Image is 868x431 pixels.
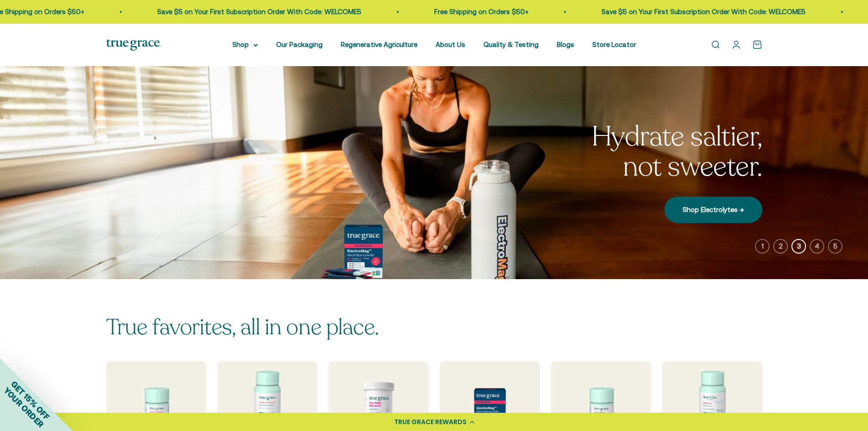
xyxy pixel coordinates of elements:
split-lines: True favorites, all in one place. [106,312,379,342]
a: Regenerative Agriculture [341,41,417,48]
summary: Shop [232,39,258,50]
span: GET 15% OFF [9,379,51,421]
button: 5 [828,239,842,254]
button: 1 [755,239,770,254]
span: YOUR ORDER [2,385,46,429]
button: 2 [773,239,788,254]
a: Our Packaging [276,41,323,48]
a: Free Shipping on Orders $50+ [416,8,511,16]
p: Save $5 on Your First Subscription Order With Code: WELCOME5 [584,6,788,17]
a: Store Locator [592,41,636,48]
a: Blogs [557,41,574,48]
a: About Us [436,41,465,48]
button: 3 [791,239,806,254]
split-lines: Hydrate saltier, not sweeter. [591,118,762,186]
button: 4 [810,239,824,254]
p: Save $5 on Your First Subscription Order With Code: WELCOME5 [139,6,344,17]
div: TRUE GRACE REWARDS [394,417,467,427]
a: Quality & Testing [483,41,539,48]
a: Shop Electrolytes → [664,197,762,223]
